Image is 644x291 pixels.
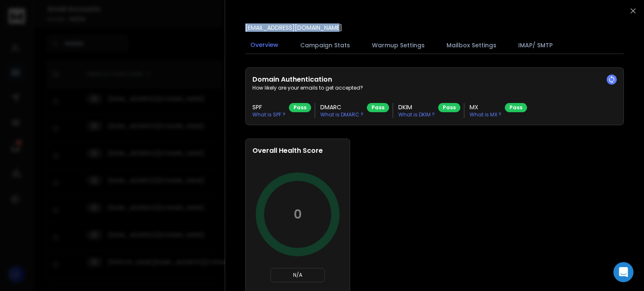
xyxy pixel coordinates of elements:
[320,111,364,118] p: What is DMARC ?
[367,103,389,112] div: Pass
[252,146,343,156] h2: Overall Health Score
[398,103,435,111] h3: DKIM
[252,85,617,91] p: How likely are your emails to get accepted?
[245,23,342,32] p: [EMAIL_ADDRESS][DOMAIN_NAME]
[505,103,527,112] div: Pass
[398,111,435,118] p: What is DKIM ?
[441,36,501,54] button: Mailbox Settings
[252,103,286,111] h3: SPF
[613,262,634,282] div: Open Intercom Messenger
[367,36,430,54] button: Warmup Settings
[513,36,558,54] button: IMAP/ SMTP
[470,111,501,118] p: What is MX ?
[245,36,283,55] button: Overview
[295,36,355,54] button: Campaign Stats
[289,103,311,112] div: Pass
[293,207,302,222] p: 0
[320,103,364,111] h3: DMARC
[274,272,321,278] p: N/A
[252,111,286,118] p: What is SPF ?
[252,75,617,85] h2: Domain Authentication
[438,103,460,112] div: Pass
[470,103,501,111] h3: MX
